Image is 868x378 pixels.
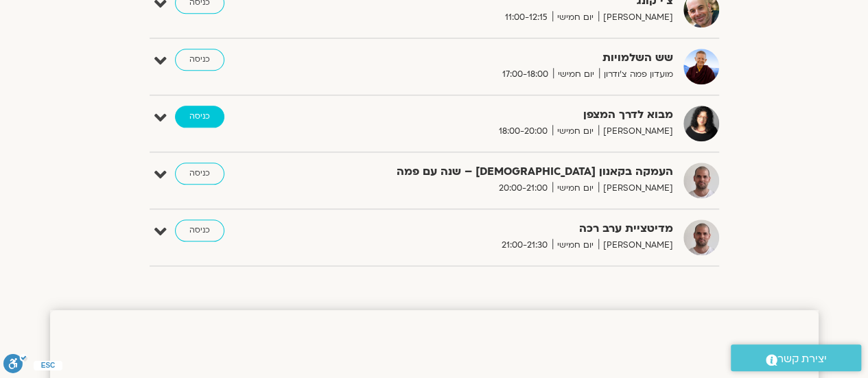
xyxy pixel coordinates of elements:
[337,106,673,124] strong: מבוא לדרך המצפן
[497,238,552,252] span: 21:00-21:30
[552,10,598,25] span: יום חמישי
[500,10,552,25] span: 11:00-12:15
[497,67,553,82] span: 17:00-18:00
[599,67,673,82] span: מועדון פמה צ'ודרון
[598,124,673,139] span: [PERSON_NAME]
[552,124,598,139] span: יום חמישי
[552,181,598,196] span: יום חמישי
[598,238,673,252] span: [PERSON_NAME]
[494,181,552,196] span: 20:00-21:00
[553,67,599,82] span: יום חמישי
[731,344,861,371] a: יצירת קשר
[175,163,224,185] a: כניסה
[175,106,224,128] a: כניסה
[777,350,827,368] span: יצירת קשר
[175,220,224,241] a: כניסה
[552,238,598,252] span: יום חמישי
[598,10,673,25] span: [PERSON_NAME]
[175,49,224,71] a: כניסה
[337,163,673,181] strong: העמקה בקאנון [DEMOGRAPHIC_DATA] – שנה עם פמה
[337,220,673,238] strong: מדיטציית ערב רכה
[598,181,673,196] span: [PERSON_NAME]
[494,124,552,139] span: 18:00-20:00
[337,49,673,67] strong: שש השלמויות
